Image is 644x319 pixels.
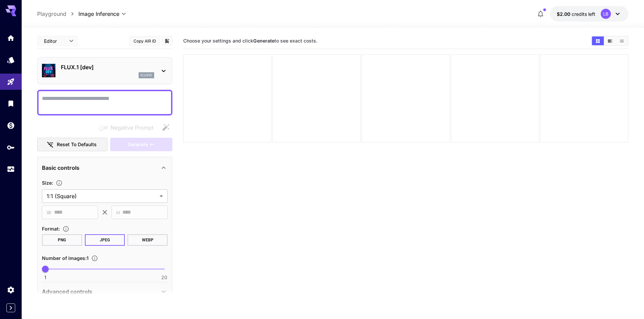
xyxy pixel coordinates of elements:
span: Editor [44,37,65,45]
span: Format : [42,226,60,232]
div: FLUX.1 [dev]flux1d [42,60,168,81]
span: 1 [44,274,46,281]
b: Generate [253,38,275,44]
button: Choose the file format for the output image. [60,225,72,232]
span: $2.00 [557,11,572,17]
div: LB [601,9,611,19]
span: Size : [42,180,53,186]
div: Usage [7,165,15,174]
span: Negative prompts are not compatible with the selected model. [97,123,159,132]
button: Reset to defaults [37,138,108,152]
div: Basic controls [42,160,168,176]
div: Library [7,99,15,108]
span: H [116,209,120,216]
span: 1:1 (Square) [47,192,157,200]
button: Expand sidebar [6,303,15,312]
a: Playground [37,10,66,18]
div: Wallet [7,121,15,130]
button: Show images in video view [604,36,616,45]
nav: breadcrumb [37,10,78,18]
p: FLUX.1 [dev] [61,63,154,71]
span: Choose your settings and click to see exact costs. [183,38,317,44]
span: W [47,209,51,216]
button: Copy AIR ID [129,36,160,46]
div: Show images in grid viewShow images in video viewShow images in list view [591,36,628,46]
button: Specify how many images to generate in a single request. Each image generation will be charged se... [89,255,101,262]
span: credits left [572,11,595,17]
span: Image Inference [78,10,119,18]
button: PNG [42,234,82,246]
button: Add to library [164,37,170,45]
p: flux1d [141,73,152,78]
span: Number of images : 1 [42,255,89,261]
button: Show images in grid view [592,36,604,45]
button: JPEG [85,234,125,246]
div: Settings [7,286,15,294]
button: $2.00LB [550,6,628,22]
span: Negative Prompt [111,124,153,132]
button: WEBP [127,234,168,246]
div: $2.00 [557,10,595,18]
button: Adjust the dimensions of the generated image by specifying its width and height in pixels, or sel... [53,180,65,186]
button: Show images in list view [616,36,628,45]
span: 20 [161,274,167,281]
div: Playground [7,78,15,86]
p: Basic controls [42,164,79,172]
div: Home [7,34,15,42]
div: Models [7,56,15,64]
div: Advanced controls [42,284,168,300]
div: API Keys [7,143,15,152]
